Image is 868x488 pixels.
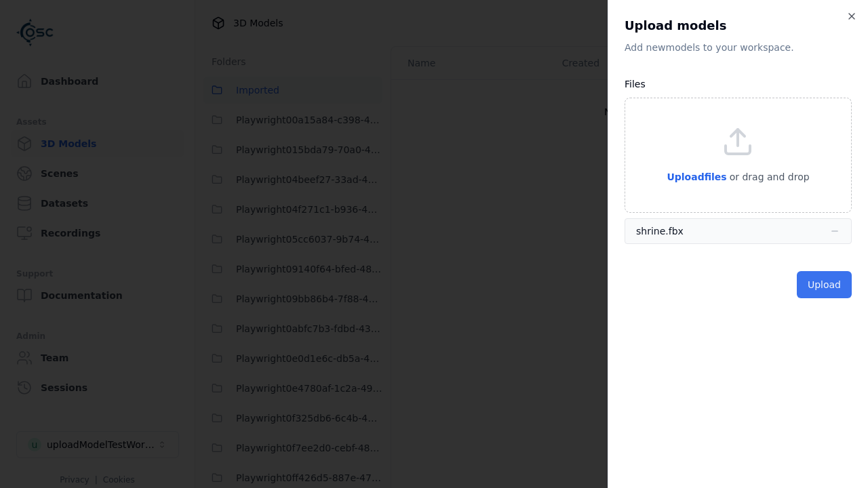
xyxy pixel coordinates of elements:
[625,41,852,54] p: Add new model s to your workspace.
[636,224,684,238] div: shrine.fbx
[727,169,810,185] p: or drag and drop
[625,16,852,35] h2: Upload models
[797,271,852,298] button: Upload
[625,79,646,89] label: Files
[667,171,726,182] span: Upload files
